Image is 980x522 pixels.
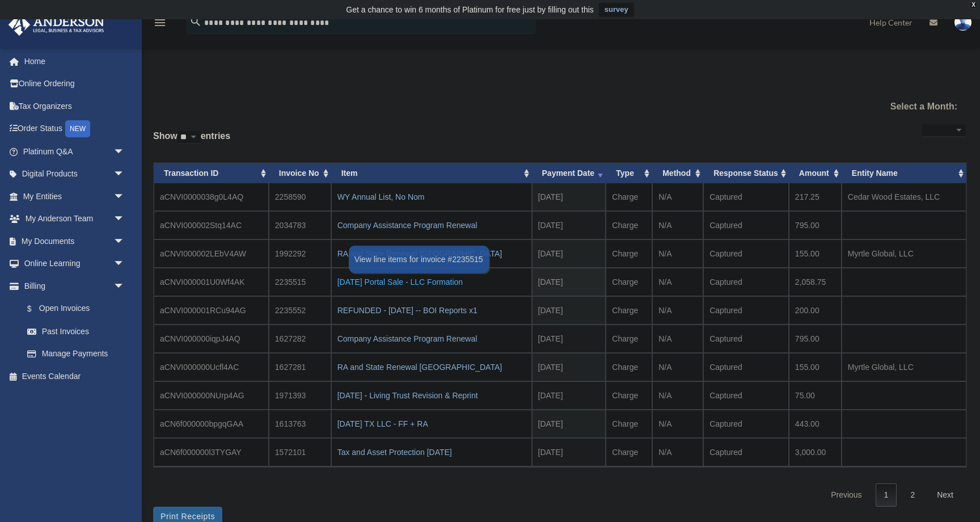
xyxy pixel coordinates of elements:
td: Captured [703,268,789,296]
div: Get a chance to win 6 months of Platinum for free just by filling out this [346,3,594,16]
td: 443.00 [789,410,842,438]
a: My Documentsarrow_drop_down [8,230,142,252]
td: Myrtle Global, LLC [842,353,966,381]
label: Show entries [153,128,230,155]
th: Type: activate to sort column ascending [606,163,652,184]
td: Charge [606,438,652,466]
td: 1613763 [269,410,331,438]
span: arrow_drop_down [113,140,136,163]
div: Tax and Asset Protection [DATE] [337,444,526,460]
td: [DATE] [532,438,606,466]
span: arrow_drop_down [113,163,136,186]
div: Company Assistance Program Renewal [337,217,526,233]
td: Charge [606,325,652,353]
span: $ [33,302,39,316]
td: Charge [606,353,652,381]
span: arrow_drop_down [113,230,136,253]
div: WY Annual List, No Nom [337,189,526,205]
td: aCNVI000000NUrp4AG [154,381,269,410]
a: Previous [822,483,870,507]
a: Digital Productsarrow_drop_down [8,163,142,186]
div: Company Assistance Program Renewal [337,331,526,347]
th: Response Status: activate to sort column ascending [703,163,789,184]
td: 1971393 [269,381,331,410]
td: [DATE] [532,381,606,410]
select: Showentries [178,131,201,144]
td: N/A [652,325,703,353]
a: survey [599,3,634,16]
td: 795.00 [789,325,842,353]
td: 1992292 [269,239,331,268]
td: Charge [606,211,652,239]
td: 155.00 [789,239,842,268]
td: 2034783 [269,211,331,239]
div: [DATE] Portal Sale - LLC Formation [337,274,526,290]
td: Captured [703,296,789,325]
a: Tax Organizers [8,95,142,117]
td: Captured [703,325,789,353]
td: aCNVI000000iqpJ4AQ [154,325,269,353]
div: NEW [65,120,90,137]
span: arrow_drop_down [113,252,136,276]
th: Transaction ID: activate to sort column ascending [154,163,269,184]
div: RA and State Renewal [GEOGRAPHIC_DATA] [337,246,526,262]
a: Manage Payments [16,343,142,365]
div: [DATE] - Living Trust Revision & Reprint [337,388,526,403]
td: 2258590 [269,183,331,211]
td: aCNVI0000038g0L4AQ [154,183,269,211]
i: menu [153,16,167,30]
td: aCNVI000000Ucfl4AC [154,353,269,381]
a: menu [153,20,167,30]
i: search [189,15,202,28]
a: Home [8,50,142,73]
td: 75.00 [789,381,842,410]
div: REFUNDED - [DATE] -- BOI Reports x1 [337,302,526,318]
td: N/A [652,410,703,438]
th: Entity Name: activate to sort column ascending [842,163,966,184]
td: [DATE] [532,410,606,438]
div: RA and State Renewal [GEOGRAPHIC_DATA] [337,359,526,375]
td: 2,058.75 [789,268,842,296]
td: Captured [703,353,789,381]
a: Online Learningarrow_drop_down [8,252,142,275]
td: Charge [606,296,652,325]
td: Myrtle Global, LLC [842,239,966,268]
td: aCNVI000001U0Wf4AK [154,268,269,296]
th: Payment Date: activate to sort column ascending [532,163,606,184]
img: User Pic [954,14,971,31]
th: Item: activate to sort column ascending [331,163,532,184]
td: 2235515 [269,268,331,296]
td: 217.25 [789,183,842,211]
td: Captured [703,438,789,466]
td: Captured [703,381,789,410]
td: 3,000.00 [789,438,842,466]
th: Method: activate to sort column ascending [652,163,703,184]
td: Captured [703,211,789,239]
td: Captured [703,183,789,211]
th: Amount: activate to sort column ascending [789,163,842,184]
span: arrow_drop_down [113,185,136,208]
th: Invoice No: activate to sort column ascending [269,163,331,184]
td: Cedar Wood Estates, LLC [842,183,966,211]
label: Select a Month: [839,99,957,115]
td: N/A [652,268,703,296]
td: aCNVI000001RCu94AG [154,296,269,325]
span: arrow_drop_down [113,275,136,298]
td: [DATE] [532,239,606,268]
td: [DATE] [532,325,606,353]
img: Anderson Advisors Platinum Portal [5,14,108,36]
a: $Open Invoices [16,297,142,321]
td: aCNVI000002LEbV4AW [154,239,269,268]
td: [DATE] [532,268,606,296]
td: 2235552 [269,296,331,325]
a: Order StatusNEW [8,117,142,141]
div: [DATE] TX LLC - FF + RA [337,416,526,432]
td: [DATE] [532,211,606,239]
td: [DATE] [532,183,606,211]
a: Billingarrow_drop_down [8,275,142,297]
td: N/A [652,211,703,239]
td: N/A [652,239,703,268]
td: Captured [703,410,789,438]
td: N/A [652,296,703,325]
a: Platinum Q&Aarrow_drop_down [8,140,142,163]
